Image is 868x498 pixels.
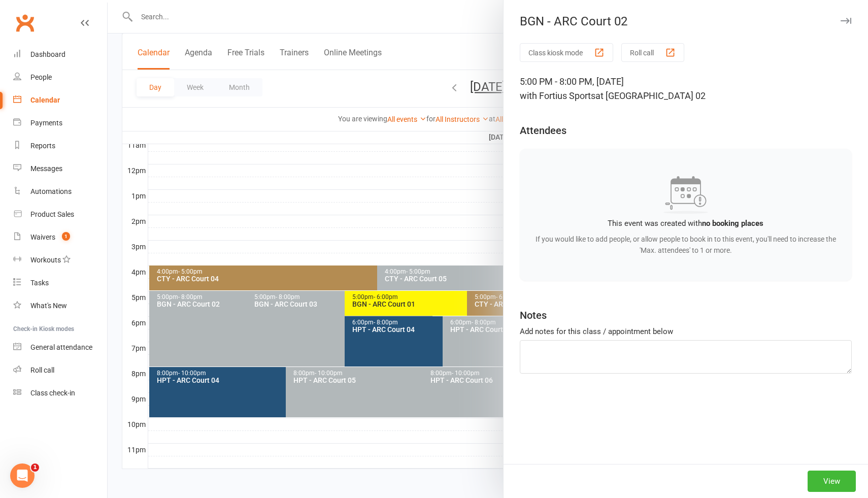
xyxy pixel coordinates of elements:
[13,272,107,294] a: Tasks
[13,382,107,405] a: Class kiosk mode
[30,50,65,58] div: Dashboard
[30,256,61,264] div: Workouts
[30,389,75,397] div: Class check-in
[13,336,107,359] a: General attendance kiosk mode
[13,43,107,66] a: Dashboard
[12,10,38,36] a: Clubworx
[13,249,107,272] a: Workouts
[10,463,35,488] iframe: Intercom live chat
[702,219,763,228] strong: no booking places
[532,217,840,229] div: This event was created with
[621,43,684,62] button: Roll call
[31,463,39,472] span: 1
[13,66,107,89] a: People
[520,90,595,101] span: with Fortius Sports
[30,119,62,127] div: Payments
[532,234,840,256] p: If you would like to add people, or allow people to book in to this event, you'll need to increas...
[13,157,107,180] a: Messages
[13,203,107,226] a: Product Sales
[520,325,852,338] div: Add notes for this class / appointment below
[13,294,107,317] a: What's New
[30,302,67,310] div: What's New
[30,73,52,81] div: People
[504,14,868,28] div: BGN - ARC Court 02
[13,226,107,249] a: Waivers 1
[30,142,55,150] div: Reports
[13,180,107,203] a: Automations
[30,164,62,173] div: Messages
[30,233,55,241] div: Waivers
[30,210,74,218] div: Product Sales
[62,232,70,241] span: 1
[595,90,706,101] span: at [GEOGRAPHIC_DATA] 02
[13,112,107,135] a: Payments
[13,89,107,112] a: Calendar
[520,123,566,138] div: Attendees
[520,43,613,62] button: Class kiosk mode
[30,343,92,351] div: General attendance
[30,279,49,287] div: Tasks
[13,135,107,157] a: Reports
[520,75,852,103] div: 5:00 PM - 8:00 PM, [DATE]
[30,187,72,195] div: Automations
[30,366,54,374] div: Roll call
[13,359,107,382] a: Roll call
[520,308,547,322] div: Notes
[30,96,60,104] div: Calendar
[808,471,856,492] button: View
